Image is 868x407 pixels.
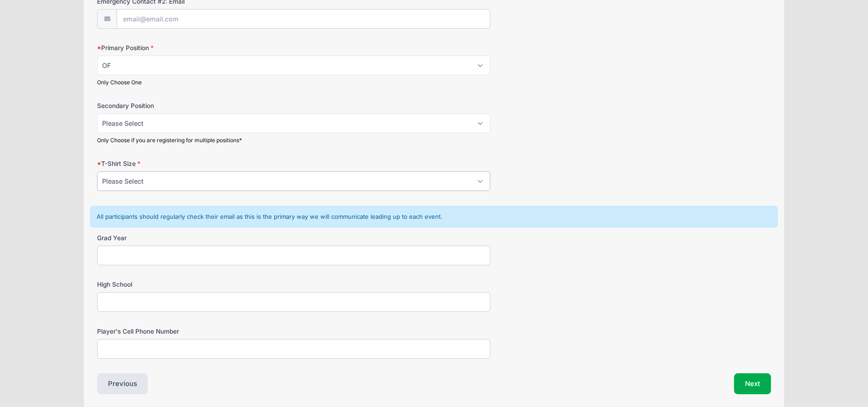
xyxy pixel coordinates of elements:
[90,206,778,228] div: All participants should regularly check their email as this is the primary way we will communicat...
[97,373,148,394] button: Previous
[97,136,490,144] div: Only Choose if you are registering for multiple positions*
[734,373,771,394] button: Next
[97,43,322,52] label: Primary Position
[97,327,322,336] label: Player's Cell Phone Number
[97,280,322,289] label: High School
[97,159,322,168] label: T-Shirt Size
[97,233,322,242] label: Grad Year
[117,9,490,29] input: email@email.com
[97,101,322,110] label: Secondary Position
[97,78,490,87] div: Only Choose One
